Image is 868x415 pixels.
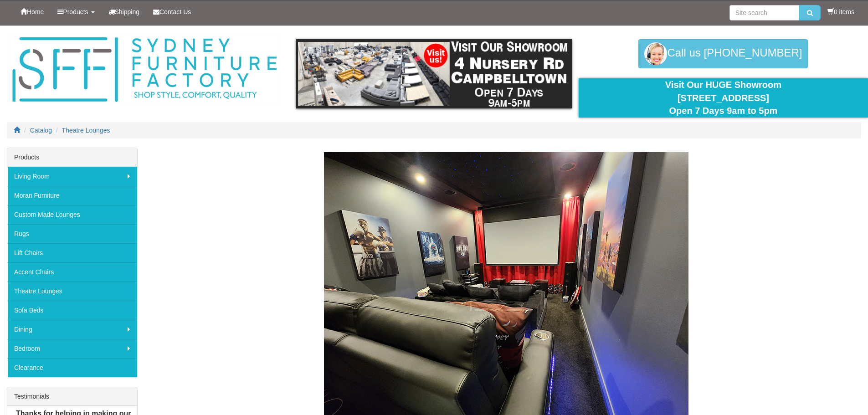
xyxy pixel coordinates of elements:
a: Theatre Lounges [62,127,110,134]
input: Site search [729,5,799,20]
a: Products [51,0,101,23]
div: Testimonials [7,387,137,406]
a: Sofa Beds [7,301,137,320]
span: Home [27,8,44,15]
a: Lift Chairs [7,243,137,262]
span: Contact Us [159,8,191,15]
a: Catalog [30,127,52,134]
span: Products [63,8,88,15]
a: Home [14,0,51,23]
img: Sydney Furniture Factory [8,35,281,105]
a: Bedroom [7,339,137,358]
a: Theatre Lounges [7,282,137,301]
div: Products [7,148,137,167]
a: Custom Made Lounges [7,205,137,224]
a: Moran Furniture [7,186,137,205]
a: Clearance [7,358,137,377]
a: Dining [7,320,137,339]
a: Contact Us [146,0,198,23]
div: Visit Our HUGE Showroom [STREET_ADDRESS] Open 7 Days 9am to 5pm [586,78,861,118]
span: Shipping [115,8,140,15]
img: showroom.gif [296,39,572,108]
a: Living Room [7,167,137,186]
a: Rugs [7,224,137,243]
a: Accent Chairs [7,262,137,282]
li: 0 items [827,7,854,16]
a: Shipping [102,0,147,23]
